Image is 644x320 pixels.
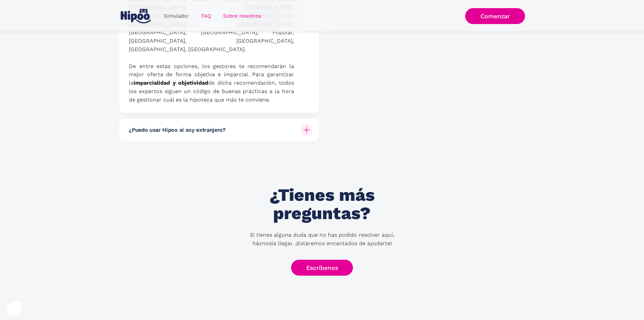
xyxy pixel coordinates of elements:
[291,260,353,276] a: Escríbenos
[119,6,152,26] a: home
[134,80,208,86] strong: imparcialidad y objetividad
[195,9,217,23] a: FAQ
[129,126,225,134] h6: ¿Puedo usar Hipoo si soy extranjero?
[241,231,403,248] p: Si tienes alguna duda que no has podido resolver aquí, háznosla llegar. ¡Estaremos encantados de ...
[465,8,525,24] a: Comenzar
[217,9,267,23] a: Sobre nosotros
[158,9,195,23] a: Simulador
[244,186,400,222] h1: ¿Tienes más preguntas?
